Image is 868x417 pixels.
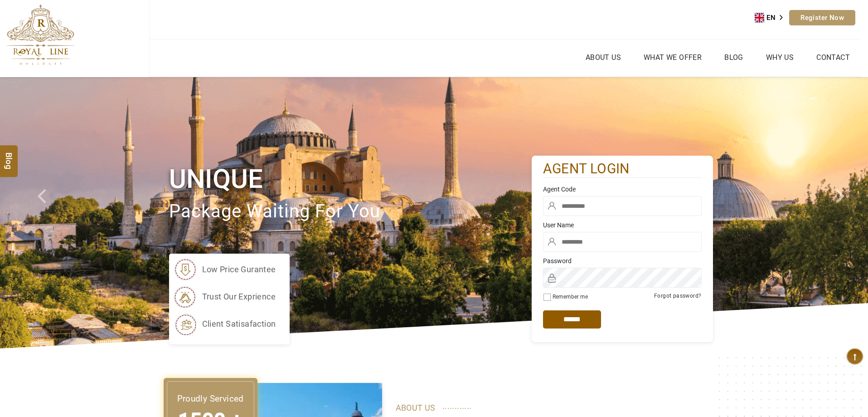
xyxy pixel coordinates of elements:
[3,152,15,160] span: Blog
[553,294,588,300] label: Remember me
[26,77,69,348] a: Check next prev
[169,196,532,227] p: package waiting for you
[755,11,789,25] aside: Language selected: English
[543,160,702,178] h2: agent login
[174,313,276,335] li: client satisafaction
[174,285,276,308] li: trust our exprience
[543,256,702,265] label: Password
[396,401,699,415] p: ABOUT US
[543,185,702,194] label: Agent Code
[442,399,472,413] span: ............
[169,162,532,196] h1: Unique
[654,293,701,299] a: Forgot password?
[824,77,868,348] a: Check next image
[722,51,746,64] a: Blog
[641,51,704,64] a: What we Offer
[755,11,789,25] div: Language
[543,221,702,230] label: User Name
[583,51,623,64] a: About Us
[789,10,855,25] a: Register Now
[764,51,796,64] a: Why Us
[174,258,276,281] li: low price gurantee
[7,4,74,65] img: The Royal Line Holidays
[755,11,789,25] a: EN
[814,51,852,64] a: Contact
